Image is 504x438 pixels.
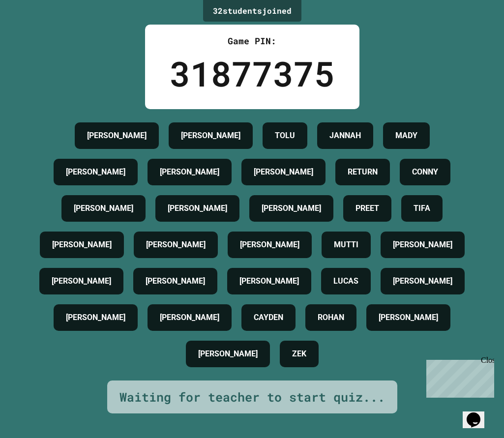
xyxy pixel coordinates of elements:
[412,166,438,178] h4: CONNY
[348,166,378,178] h4: RETURN
[160,166,219,178] h4: [PERSON_NAME]
[254,166,313,178] h4: [PERSON_NAME]
[170,34,335,48] div: Game PIN:
[181,130,240,142] h4: [PERSON_NAME]
[52,239,112,251] h4: [PERSON_NAME]
[356,203,379,214] h4: PREET
[254,312,283,323] h4: CAYDEN
[333,275,358,287] h4: LUCAS
[198,348,258,360] h4: [PERSON_NAME]
[275,130,295,142] h4: TOLU
[318,312,344,323] h4: ROHAN
[393,275,452,287] h4: [PERSON_NAME]
[87,130,147,142] h4: [PERSON_NAME]
[4,4,68,62] div: Chat with us now!Close
[395,130,417,142] h4: MADY
[66,312,125,323] h4: [PERSON_NAME]
[146,239,206,251] h4: [PERSON_NAME]
[66,166,125,178] h4: [PERSON_NAME]
[52,275,111,287] h4: [PERSON_NAME]
[239,275,299,287] h4: [PERSON_NAME]
[414,203,430,214] h4: TIFA
[262,203,321,214] h4: [PERSON_NAME]
[463,399,494,428] iframe: chat widget
[74,203,133,214] h4: [PERSON_NAME]
[160,312,219,323] h4: [PERSON_NAME]
[334,239,358,251] h4: MUTTI
[119,388,385,407] div: Waiting for teacher to start quiz...
[170,48,335,99] div: 31877375
[146,275,205,287] h4: [PERSON_NAME]
[379,312,438,323] h4: [PERSON_NAME]
[292,348,306,360] h4: ZEK
[240,239,299,251] h4: [PERSON_NAME]
[422,356,494,398] iframe: chat widget
[168,203,227,214] h4: [PERSON_NAME]
[329,130,361,142] h4: JANNAH
[393,239,452,251] h4: [PERSON_NAME]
